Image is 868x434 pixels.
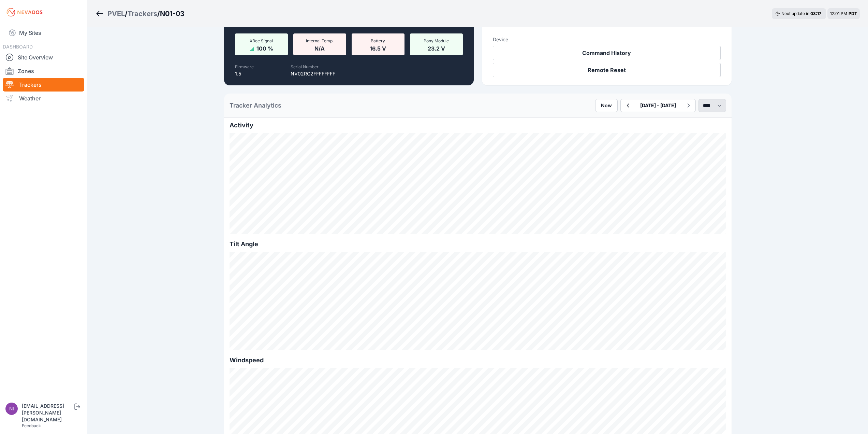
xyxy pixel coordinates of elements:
[493,63,721,77] button: Remote Reset
[3,25,84,41] a: My Sites
[256,44,273,52] span: 100 %
[3,51,84,64] a: Site Overview
[3,92,84,105] a: Weather
[235,64,254,69] label: Firmware
[3,78,84,92] a: Trackers
[5,403,18,415] img: nick.fritz@nevados.solar
[595,99,618,112] button: Now
[424,38,449,43] span: Pony Module
[371,38,385,43] span: Battery
[5,7,44,18] img: Nevados
[370,44,386,52] span: 16.5 V
[107,9,125,18] a: PVEL
[849,11,857,16] span: PDT
[810,11,823,16] div: 03 : 17
[235,70,254,77] p: 1.5
[781,11,809,16] span: Next update in
[314,44,325,52] span: N/A
[306,38,334,43] span: Internal Temp.
[230,239,726,249] h2: Tilt Angle
[291,64,319,69] label: Serial Number
[95,5,185,23] nav: Breadcrumb
[230,121,726,130] h2: Activity
[428,44,445,52] span: 23.2 V
[635,99,681,112] button: [DATE] - [DATE]
[3,44,33,50] span: DASHBOARD
[493,46,721,60] button: Command History
[160,9,185,18] h3: N01-03
[493,36,721,43] h3: Device
[250,38,273,43] span: XBee Signal
[125,9,128,18] span: /
[230,101,281,110] h2: Tracker Analytics
[230,355,726,365] h2: Windspeed
[157,9,160,18] span: /
[128,9,157,18] a: Trackers
[22,423,41,428] a: Feedback
[830,11,847,16] span: 12:01 PM
[291,70,335,77] p: NV02RC2FFFFFFFF
[22,403,73,423] div: [EMAIL_ADDRESS][PERSON_NAME][DOMAIN_NAME]
[3,64,84,78] a: Zones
